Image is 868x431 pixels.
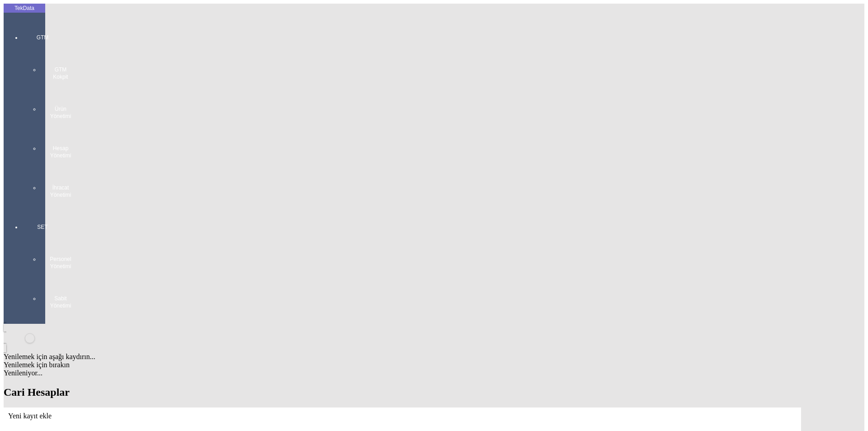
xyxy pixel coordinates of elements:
[4,353,801,361] div: Yenilemek için aşağı kaydırın...
[47,184,74,199] span: İhracat Yönetimi
[13,421,33,430] td: Sütun undefined
[29,34,56,41] span: GTM
[8,412,797,420] div: Yeni kayıt ekle
[47,295,74,309] span: Sabit Yönetimi
[47,145,74,159] span: Hesap Yönetimi
[4,5,45,12] div: TekData
[4,369,801,377] div: Yenileniyor...
[47,105,74,120] span: Ürün Yönetimi
[29,223,56,231] span: SET
[4,386,801,398] h2: Cari Hesaplar
[47,66,74,81] span: GTM Kokpit
[8,412,52,420] span: Yeni kayıt ekle
[47,256,74,270] span: Personel Yönetimi
[4,361,801,369] div: Yenilemek için bırakın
